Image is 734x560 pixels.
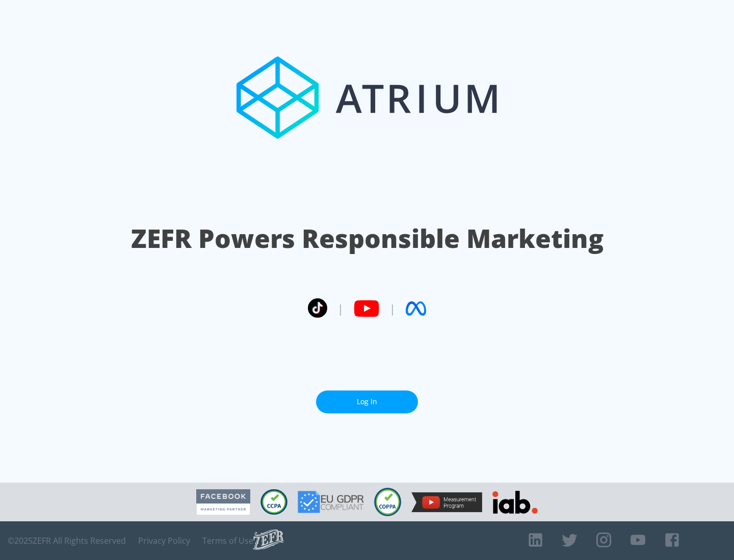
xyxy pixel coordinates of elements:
a: Log In [316,390,418,413]
span: | [337,301,344,316]
h1: ZEFR Powers Responsible Marketing [131,221,604,256]
img: YouTube Measurement Program [411,492,482,512]
span: © 2025 ZEFR All Rights Reserved [8,536,126,546]
img: COPPA Compliant [374,488,401,516]
img: CCPA Compliant [260,489,287,515]
img: GDPR Compliant [298,491,364,513]
a: Privacy Policy [138,536,190,546]
img: Facebook Marketing Partner [196,489,250,515]
img: IAB [492,491,538,514]
span: | [389,301,396,316]
a: Terms of Use [202,536,253,546]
